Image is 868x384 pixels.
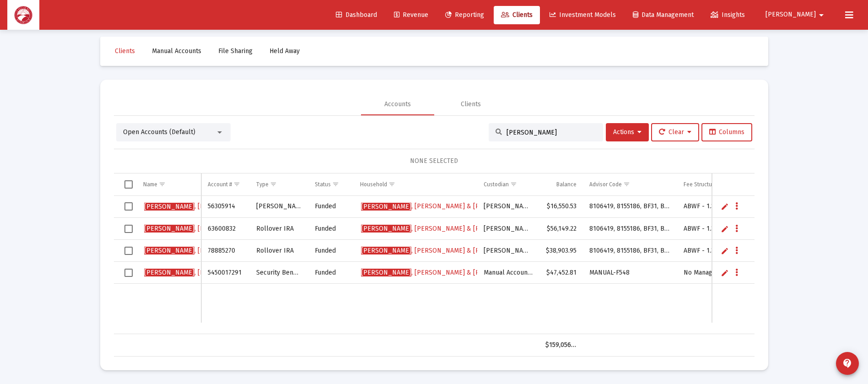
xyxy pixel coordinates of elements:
[144,202,248,210] span: , [PERSON_NAME]
[361,225,523,233] span: , [PERSON_NAME] & [PERSON_NAME]
[361,202,523,210] span: , [PERSON_NAME] & [PERSON_NAME]
[701,123,752,141] button: Columns
[677,262,749,284] td: No Management Fee
[484,181,509,188] div: Custodian
[361,247,523,254] span: , [PERSON_NAME] & [PERSON_NAME]
[332,181,339,188] span: Show filter options for column 'Status'
[315,224,347,233] div: Funded
[388,181,395,188] span: Show filter options for column 'Household'
[477,218,539,240] td: [PERSON_NAME]
[583,173,677,195] td: Column Advisor Code
[270,181,277,188] span: Show filter options for column 'Type'
[721,202,729,211] a: Edit
[14,6,32,24] img: Dashboard
[709,128,744,136] span: Columns
[542,6,623,24] a: Investment Models
[721,247,729,255] a: Edit
[124,202,133,211] div: Select row
[144,247,194,254] span: [PERSON_NAME]
[144,203,194,211] span: [PERSON_NAME]
[124,247,133,255] div: Select row
[159,181,166,188] span: Show filter options for column 'Name'
[477,173,539,195] td: Column Custodian
[510,181,517,188] span: Show filter options for column 'Custodian'
[144,269,248,276] span: , [PERSON_NAME]
[143,200,249,213] a: [PERSON_NAME], [PERSON_NAME]
[121,157,747,166] div: NONE SELECTED
[308,173,354,195] td: Column Status
[445,11,484,19] span: Reporting
[589,181,622,188] div: Advisor Code
[556,181,577,188] div: Balance
[766,11,816,19] span: [PERSON_NAME]
[625,6,701,24] a: Data Management
[315,268,347,277] div: Funded
[233,181,240,188] span: Show filter options for column 'Account #'
[250,240,308,262] td: Rollover IRA
[143,244,249,258] a: [PERSON_NAME], [PERSON_NAME]
[137,173,201,195] td: Column Name
[208,181,232,188] div: Account #
[124,225,133,233] div: Select row
[539,218,583,240] td: $56,149.22
[384,100,411,109] div: Accounts
[711,11,745,19] span: Insights
[613,128,642,136] span: Actions
[583,196,677,218] td: 8106419, 8155186, BF31, BGFE
[477,240,539,262] td: [PERSON_NAME]
[677,240,749,262] td: ABWF - 1.38
[256,181,269,188] div: Type
[477,196,539,218] td: [PERSON_NAME]
[124,269,133,277] div: Select row
[677,218,749,240] td: ABWF - 1.38
[270,47,300,55] span: Held Away
[360,266,524,280] a: [PERSON_NAME], [PERSON_NAME] & [PERSON_NAME]
[606,123,649,141] button: Actions
[201,218,250,240] td: 63600832
[361,247,411,254] span: [PERSON_NAME]
[755,5,838,24] button: [PERSON_NAME]
[360,181,387,188] div: Household
[114,173,755,357] div: Data grid
[539,196,583,218] td: $16,550.53
[144,247,248,254] span: , [PERSON_NAME]
[315,202,347,211] div: Funded
[677,196,749,218] td: ABWF - 1.38
[124,180,133,189] div: Select all
[721,269,729,277] a: Edit
[361,225,411,233] span: [PERSON_NAME]
[545,341,577,350] div: $159,056.51
[816,6,827,24] mat-icon: arrow_drop_down
[144,225,194,233] span: [PERSON_NAME]
[262,42,307,60] a: Held Away
[477,262,539,284] td: Manual Accounts
[461,100,481,109] div: Clients
[507,129,596,136] input: Search
[360,222,524,236] a: [PERSON_NAME], [PERSON_NAME] & [PERSON_NAME]
[539,262,583,284] td: $47,452.81
[201,196,250,218] td: 56305914
[361,269,523,276] span: , [PERSON_NAME] & [PERSON_NAME]
[721,225,729,233] a: Edit
[211,42,260,60] a: File Sharing
[703,6,752,24] a: Insights
[143,181,157,188] div: Name
[633,11,694,19] span: Data Management
[201,262,250,284] td: 5450017291
[539,240,583,262] td: $38,903.95
[583,262,677,284] td: MANUAL-F548
[438,6,491,24] a: Reporting
[250,173,308,195] td: Column Type
[152,47,201,55] span: Manual Accounts
[550,11,616,19] span: Investment Models
[315,181,331,188] div: Status
[250,218,308,240] td: Rollover IRA
[360,200,524,213] a: [PERSON_NAME], [PERSON_NAME] & [PERSON_NAME]
[143,222,249,236] a: [PERSON_NAME], [PERSON_NAME]
[659,128,691,136] span: Clear
[108,42,142,60] a: Clients
[394,11,428,19] span: Revenue
[123,128,195,136] span: Open Accounts (Default)
[201,240,250,262] td: 78885270
[684,181,723,188] div: Fee Structure(s)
